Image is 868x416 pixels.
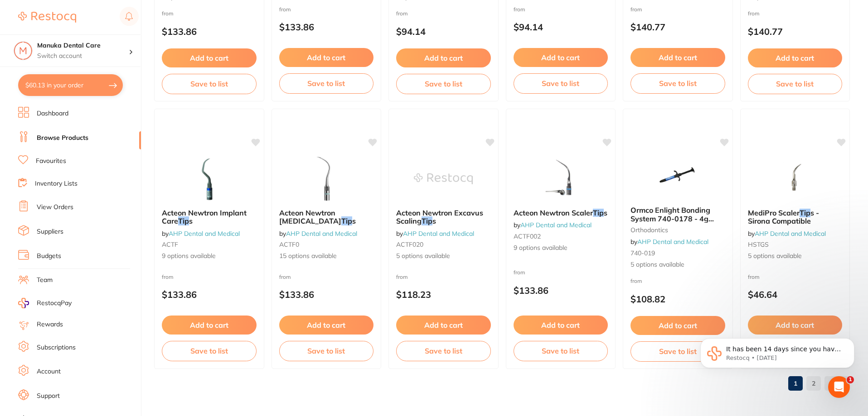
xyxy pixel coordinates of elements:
button: Save to list [396,74,491,94]
button: Add to cart [630,316,725,335]
button: Save to list [748,74,843,94]
p: $118.23 [396,289,491,300]
button: Add to cart [748,316,843,335]
span: MediPro Scaler [748,208,800,217]
img: Acteon Newtron Implant Care Tips [179,156,238,201]
img: Manuka Dental Care [14,42,32,60]
b: Acteon Newtron Scaler Tips [514,209,608,217]
img: Acteon Newtron Scaler Tips [531,156,590,201]
span: ACTF0 [279,240,299,249]
a: View Orders [37,203,73,212]
span: s [352,216,356,225]
p: $94.14 [514,22,608,32]
span: by [279,230,357,238]
button: Save to list [162,74,257,94]
b: MediPro Scaler Tips - Sirona Compatible [748,209,843,225]
span: Acteon Newtron [MEDICAL_DATA] [279,208,341,225]
a: Favourites [36,157,66,166]
button: Add to cart [279,48,374,67]
span: s [189,216,193,225]
button: Save to list [630,341,725,361]
span: Ormco Enlight Bonding System 740-0178 - 4g Unidose Refill (Pack of 20 unidose [630,206,719,239]
a: Subscriptions [37,343,76,352]
em: Tip [800,208,810,217]
button: Save to list [514,341,608,361]
span: 740-019 [630,249,655,257]
a: Inventory Lists [35,179,78,188]
a: AHP Dental and Medical [286,230,357,238]
button: Add to cart [514,316,608,335]
span: Acteon Newtron Scaler [514,208,593,217]
a: AHP Dental and Medical [637,238,708,246]
span: from [630,277,642,284]
button: Save to list [396,341,491,361]
button: Save to list [514,73,608,93]
span: by [514,221,592,229]
iframe: Intercom live chat [828,376,850,398]
span: 1 [847,376,854,383]
em: Tip [341,216,352,225]
a: AHP Dental and Medical [169,230,240,238]
p: $133.86 [162,26,257,37]
span: by [396,230,474,238]
button: Save to list [279,73,374,93]
span: by [748,230,826,238]
button: Save to list [162,341,257,361]
p: $133.86 [279,22,374,32]
a: AHP Dental and Medical [403,230,474,238]
span: s - Sirona Compatible [748,208,819,225]
span: HSTGS [748,240,769,249]
a: Restocq Logo [18,7,76,28]
span: Acteon Newtron Implant Care [162,208,247,225]
b: Acteon Newtron Periodontal Tips [279,209,374,225]
span: 5 options available [748,252,843,261]
span: 5 options available [630,260,725,269]
span: ACTF002 [514,232,541,240]
span: from [162,10,174,17]
span: 15 options available [279,252,374,261]
a: AHP Dental and Medical [755,230,826,238]
a: Team [37,276,53,285]
button: Save to list [279,341,374,361]
span: from [279,273,291,280]
img: Acteon Newtron Excavus Scaling Tips [414,156,473,201]
button: Add to cart [396,316,491,335]
img: Restocq Logo [18,12,76,23]
button: Save to list [630,73,725,93]
a: Budgets [37,252,61,261]
span: s [604,208,607,217]
span: 9 options available [514,244,608,253]
p: $133.86 [279,289,374,300]
img: Acteon Newtron Periodontal Tips [297,156,356,201]
span: from [514,6,525,13]
em: Tip [593,208,604,217]
span: from [748,273,760,280]
p: $140.77 [630,22,725,32]
span: 9 options available [162,252,257,261]
b: Acteon Newtron Excavus Scaling Tips [396,209,491,225]
a: AHP Dental and Medical [520,221,592,229]
img: Ormco Enlight Bonding System 740-0178 - 4g Unidose Refill (Pack of 20 unidose tips) [648,153,707,199]
a: RestocqPay [18,298,72,308]
img: MediPro Scaler Tips - Sirona Compatible [766,156,824,201]
button: Add to cart [748,48,843,67]
p: $94.14 [396,26,491,37]
b: Ormco Enlight Bonding System 740-0178 - 4g Unidose Refill (Pack of 20 unidose tips) [630,206,725,223]
span: ACTF020 [396,240,423,249]
button: Add to cart [162,48,257,67]
b: Acteon Newtron Implant Care Tips [162,209,257,225]
p: $133.86 [162,289,257,300]
span: by [630,238,708,246]
span: Acteon Newtron Excavus Scaling [396,208,483,225]
p: Switch account [37,52,129,61]
span: from [279,6,291,13]
button: Add to cart [396,48,491,67]
span: s [432,216,436,225]
span: RestocqPay [37,299,72,308]
p: $46.64 [748,289,843,300]
button: Add to cart [162,316,257,335]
